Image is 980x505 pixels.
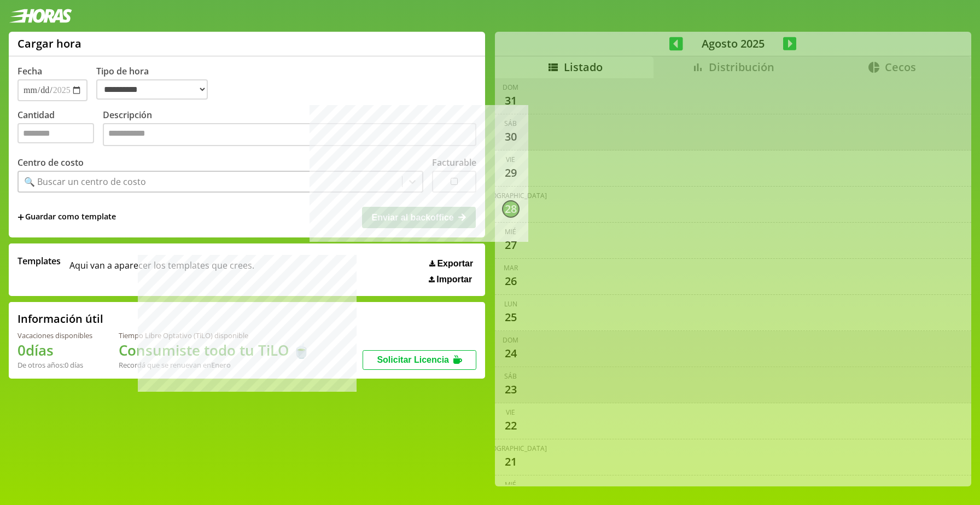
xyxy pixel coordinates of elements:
[103,123,476,146] textarea: Descripción
[17,360,92,370] div: De otros años: 0 días
[96,65,217,101] label: Tipo de hora
[24,176,146,188] div: 🔍 Buscar un centro de costo
[17,340,92,360] h1: 0 días
[96,79,208,100] select: Tipo de hora
[211,360,231,370] b: Enero
[119,340,310,360] h1: Consumiste todo tu TiLO 🍵
[17,211,24,223] span: +
[17,311,103,326] h2: Información útil
[17,65,42,77] label: Fecha
[377,355,449,364] span: Solicitar Licencia
[69,255,254,285] span: Aqui van a aparecer los templates que crees.
[17,123,94,143] input: Cantidad
[17,109,103,149] label: Cantidad
[9,9,72,23] img: logotipo
[437,259,473,269] span: Exportar
[363,350,476,370] button: Solicitar Licencia
[432,156,476,169] label: Facturable
[426,258,476,269] button: Exportar
[119,330,310,340] div: Tiempo Libre Optativo (TiLO) disponible
[119,360,310,370] div: Recordá que se renuevan en
[17,255,61,267] span: Templates
[436,275,472,285] span: Importar
[103,109,476,149] label: Descripción
[17,330,92,340] div: Vacaciones disponibles
[17,211,116,223] span: +Guardar como template
[17,156,84,169] label: Centro de costo
[17,36,81,51] h1: Cargar hora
